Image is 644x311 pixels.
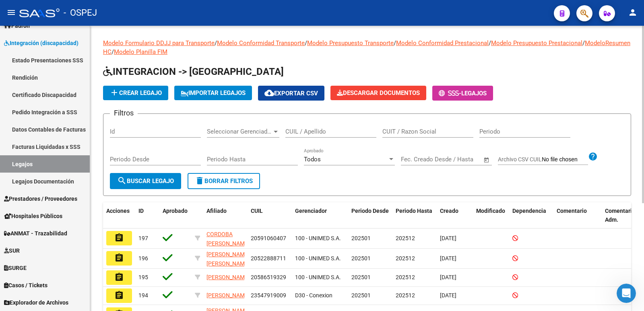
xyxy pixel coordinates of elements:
a: Modelo Conformidad Prestacional [396,39,489,47]
datatable-header-cell: Gerenciador [292,202,348,229]
mat-icon: add [109,88,119,97]
datatable-header-cell: Creado [437,202,473,229]
button: Buscar Legajo [110,173,181,189]
a: Modelo Planilla FIM [114,48,167,56]
span: Seleccionar Gerenciador [207,128,272,135]
span: Exportar CSV [264,90,318,97]
button: Crear Legajo [103,86,168,100]
span: 202512 [396,274,415,280]
span: [PERSON_NAME] [PERSON_NAME] [206,251,250,267]
span: [DATE] [440,235,456,241]
datatable-header-cell: Acciones [103,202,135,229]
span: ID [138,208,144,214]
button: Borrar Filtros [188,173,260,189]
span: [PERSON_NAME] [206,292,250,299]
mat-icon: assignment [114,233,124,243]
button: Exportar CSV [258,86,324,101]
button: Descargar Documentos [330,86,426,100]
span: 197 [138,235,148,241]
span: Hospitales Públicos [4,212,62,220]
datatable-header-cell: ID [135,202,159,229]
span: 196 [138,255,148,262]
span: 202501 [351,255,371,262]
span: [DATE] [440,255,456,262]
mat-icon: search [117,176,127,185]
mat-icon: delete [195,176,204,185]
span: 195 [138,274,148,280]
input: Archivo CSV CUIL [542,156,588,163]
a: Modelo Presupuesto Transporte [307,39,394,47]
mat-icon: assignment [114,253,124,263]
span: INTEGRACION -> [GEOGRAPHIC_DATA] [103,66,284,77]
mat-icon: assignment [114,290,124,300]
span: Legajos [461,90,487,97]
span: [DATE] [440,292,456,299]
span: Dependencia [512,208,546,214]
span: Acciones [106,208,130,214]
span: 100 - UNIMED S.A. [295,255,341,262]
span: 100 - UNIMED S.A. [295,274,341,280]
span: 202512 [396,255,415,262]
span: 194 [138,292,148,299]
span: Buscar Legajo [117,177,174,185]
span: 202512 [396,235,415,241]
span: 20591060407 [251,235,286,241]
span: SURGE [4,264,27,272]
a: Modelo Formulario DDJJ para Transporte [103,39,215,47]
datatable-header-cell: Periodo Hasta [392,202,437,229]
span: Archivo CSV CUIL [498,156,542,163]
span: D30 - Conexion [295,292,332,299]
span: [PERSON_NAME] [206,274,250,280]
mat-icon: menu [6,8,16,17]
span: 202501 [351,235,371,241]
datatable-header-cell: Afiliado [203,202,248,229]
span: - OSPEJ [64,4,97,22]
span: Creado [440,208,458,214]
mat-icon: cloud_download [264,88,274,98]
span: Comentario Adm. [605,208,635,223]
h3: Filtros [110,107,138,119]
datatable-header-cell: Dependencia [509,202,553,229]
span: Periodo Desde [351,208,389,214]
span: Prestadores / Proveedores [4,194,77,203]
a: Modelo Conformidad Transporte [217,39,305,47]
span: Borrar Filtros [195,177,253,185]
span: Gerenciador [295,208,327,214]
span: Periodo Hasta [396,208,432,214]
input: Fecha fin [441,156,480,163]
button: -Legajos [432,86,493,101]
iframe: Intercom live chat [617,284,636,303]
span: - [439,90,461,97]
datatable-header-cell: Modificado [473,202,509,229]
span: 202512 [396,292,415,299]
span: Comentario [557,208,587,214]
datatable-header-cell: Periodo Desde [348,202,392,229]
datatable-header-cell: Aprobado [159,202,192,229]
datatable-header-cell: Comentario [553,202,602,229]
span: Todos [304,156,321,163]
span: CORDOBA [PERSON_NAME] [206,231,250,247]
span: Explorador de Archivos [4,298,68,307]
mat-icon: person [628,8,638,17]
span: Integración (discapacidad) [4,39,78,47]
span: 20522888711 [251,255,286,262]
mat-icon: help [588,152,598,161]
button: IMPORTAR LEGAJOS [174,86,252,100]
datatable-header-cell: CUIL [248,202,292,229]
span: Crear Legajo [109,89,162,97]
span: Casos / Tickets [4,281,47,290]
span: 202501 [351,274,371,280]
span: Modificado [476,208,505,214]
button: Open calendar [482,155,491,165]
mat-icon: assignment [114,272,124,282]
span: IMPORTAR LEGAJOS [181,89,246,97]
input: Fecha inicio [401,156,433,163]
span: Aprobado [163,208,188,214]
span: 23547919009 [251,292,286,299]
span: 100 - UNIMED S.A. [295,235,341,241]
span: 20586519329 [251,274,286,280]
span: SUR [4,246,20,255]
span: Descargar Documentos [337,89,420,97]
span: 202501 [351,292,371,299]
span: [DATE] [440,274,456,280]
